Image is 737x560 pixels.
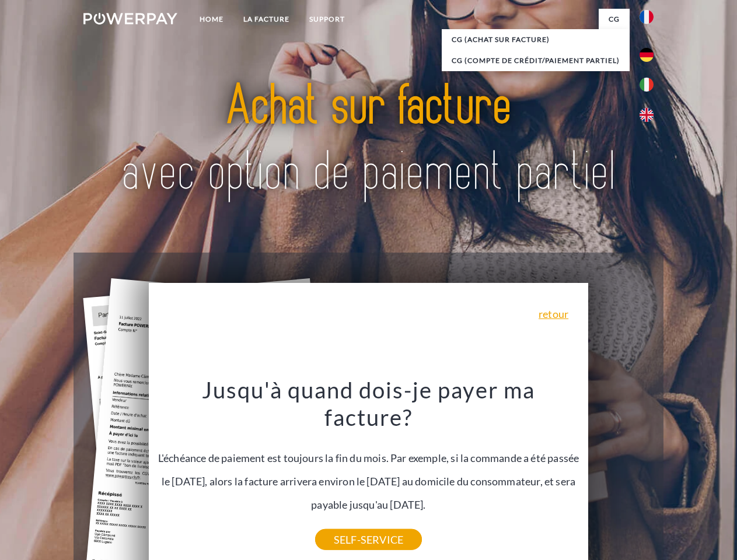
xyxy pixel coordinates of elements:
[640,78,654,92] img: it
[315,529,422,550] a: SELF-SERVICE
[539,309,568,319] a: retour
[442,50,630,71] a: CG (Compte de crédit/paiement partiel)
[111,56,626,223] img: title-powerpay_fr.svg
[599,9,630,30] a: CG
[640,48,654,62] img: de
[640,108,654,122] img: en
[190,9,233,30] a: Home
[233,9,299,30] a: LA FACTURE
[83,13,177,24] img: logo-powerpay-white.svg
[442,29,630,50] a: CG (achat sur facture)
[156,376,582,540] div: L'échéance de paiement est toujours la fin du mois. Par exemple, si la commande a été passée le [...
[156,376,582,432] h3: Jusqu'à quand dois-je payer ma facture?
[640,10,654,24] img: fr
[299,9,355,30] a: Support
